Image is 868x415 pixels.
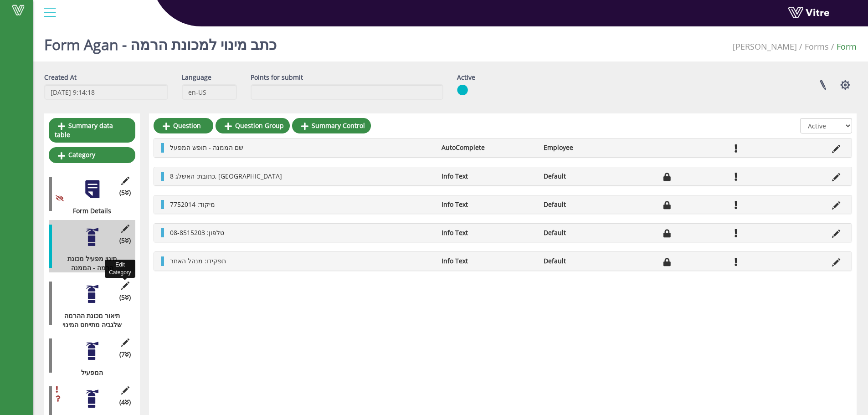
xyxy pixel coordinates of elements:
[154,118,213,133] a: Question
[539,256,641,266] li: Default
[170,228,224,237] span: טלפון: 08-8515203
[251,73,303,82] label: Points for submit
[49,206,128,215] div: Form Details
[44,23,277,61] h1: Form Agan - כתב מינוי למכונת הרמה
[457,73,475,82] label: Active
[216,118,290,133] a: Question Group
[539,200,641,209] li: Default
[170,256,226,265] span: תפקידו: מנהל האתר
[119,293,131,302] span: (5 )
[292,118,371,133] a: Summary Control
[119,188,131,197] span: (5 )
[49,118,135,143] a: Summary data table
[170,200,215,209] span: מיקוד: 7752014
[437,172,539,181] li: Info Text
[49,368,128,377] div: המפעיל
[44,73,77,82] label: Created At
[539,143,641,152] li: Employee
[182,73,211,82] label: Language
[829,41,857,53] li: Form
[119,236,131,245] span: (5 )
[105,260,135,278] div: Edit Category
[733,41,797,52] span: 379
[437,228,539,237] li: Info Text
[119,350,131,359] span: (7 )
[119,398,131,407] span: (4 )
[457,84,468,96] img: yes
[170,143,243,152] span: שם הממנה - תופש המפעל
[49,311,128,329] div: תיאור מכונת ההרמה שלגביה מתייחס המינוי
[539,228,641,237] li: Default
[539,172,641,181] li: Default
[437,256,539,266] li: Info Text
[170,172,282,180] span: כתובת: האשלג 8, [GEOGRAPHIC_DATA]
[49,147,135,163] a: Category
[437,200,539,209] li: Info Text
[437,143,539,152] li: AutoComplete
[805,41,829,52] a: Forms
[49,254,128,272] div: מינוי מפעיל מכונת הרמה - הממנה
